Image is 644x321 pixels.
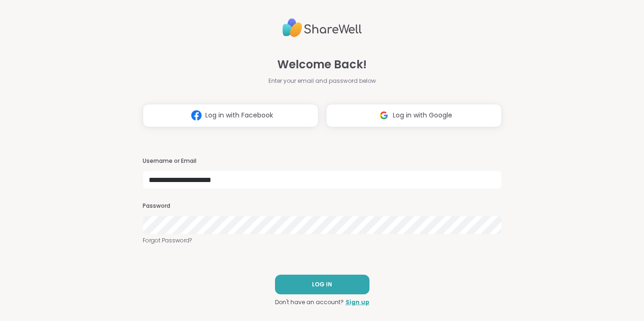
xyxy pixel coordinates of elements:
[275,275,369,294] button: LOG IN
[326,104,502,127] button: Log in with Google
[346,298,369,306] a: Sign up
[375,107,393,124] img: ShareWell Logomark
[188,107,205,124] img: ShareWell Logomark
[143,236,502,245] a: Forgot Password?
[275,298,344,306] span: Don't have an account?
[143,202,502,210] h3: Password
[282,15,362,41] img: ShareWell Logo
[312,280,332,289] span: LOG IN
[268,77,376,85] span: Enter your email and password below
[143,104,318,127] button: Log in with Facebook
[393,110,452,120] span: Log in with Google
[143,157,502,165] h3: Username or Email
[205,110,273,120] span: Log in with Facebook
[277,56,367,73] span: Welcome Back!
